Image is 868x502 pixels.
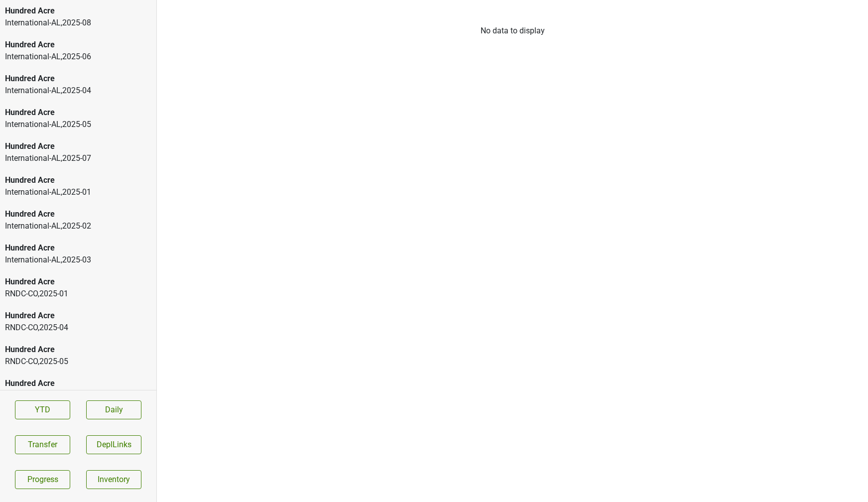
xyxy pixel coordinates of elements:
div: Hundred Acre [5,140,151,152]
div: International-AL , 2025 - 04 [5,85,151,97]
div: Hundred Acre [5,174,151,186]
div: Hundred Acre [5,39,151,51]
div: International-AL , 2025 - 08 [5,17,151,29]
div: International-AL , 2025 - 07 [5,152,151,164]
div: Hundred Acre [5,5,151,17]
div: RNDC-CO , 2025 - 07 [5,389,151,401]
div: Hundred Acre [5,377,151,389]
button: DeplLinks [86,435,141,454]
div: No data to display [157,25,868,37]
a: Daily [86,400,141,419]
button: Transfer [15,435,70,454]
div: Hundred Acre [5,310,151,322]
div: Hundred Acre [5,73,151,85]
div: International-AL , 2025 - 02 [5,220,151,232]
div: RNDC-CO , 2025 - 01 [5,288,151,300]
div: RNDC-CO , 2025 - 04 [5,322,151,334]
a: YTD [15,400,70,419]
div: International-AL , 2025 - 03 [5,254,151,266]
div: International-AL , 2025 - 05 [5,119,151,130]
div: International-AL , 2025 - 01 [5,186,151,198]
div: Hundred Acre [5,242,151,254]
a: Inventory [86,470,141,489]
div: Hundred Acre [5,344,151,356]
div: Hundred Acre [5,107,151,119]
div: Hundred Acre [5,276,151,288]
div: Hundred Acre [5,208,151,220]
div: RNDC-CO , 2025 - 05 [5,356,151,368]
a: Progress [15,470,70,489]
div: International-AL , 2025 - 06 [5,51,151,63]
